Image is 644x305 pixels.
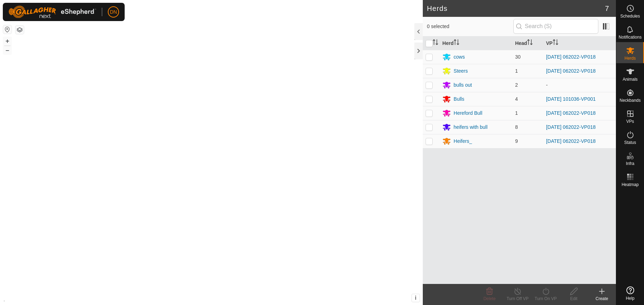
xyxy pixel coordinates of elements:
[515,124,518,130] span: 8
[515,68,518,74] span: 1
[546,110,596,116] a: [DATE] 062022-VP018
[3,25,12,34] button: Reset Map
[3,46,12,54] button: –
[454,81,472,89] div: bulls out
[110,8,117,16] span: DN
[454,95,464,103] div: Bulls
[15,26,24,34] button: Map Layers
[515,110,518,116] span: 1
[588,296,616,302] div: Create
[184,296,210,302] a: Privacy Policy
[532,296,560,302] div: Turn On VP
[624,140,636,145] span: Status
[433,40,438,46] p-sorticon: Activate to sort
[543,37,616,50] th: VP
[454,138,472,145] div: Heifers_
[546,54,596,60] a: [DATE] 062022-VP018
[616,284,644,303] a: Help
[515,82,518,88] span: 2
[527,40,533,46] p-sorticon: Activate to sort
[546,96,596,102] a: [DATE] 101036-VP001
[622,183,639,187] span: Heatmap
[619,35,642,39] span: Notifications
[605,3,609,14] span: 7
[504,296,532,302] div: Turn Off VP
[515,54,521,60] span: 30
[515,138,518,144] span: 9
[454,40,459,46] p-sorticon: Activate to sort
[626,161,634,166] span: Infra
[546,138,596,144] a: [DATE] 062022-VP018
[543,78,616,92] td: -
[412,294,420,302] button: i
[8,6,96,18] img: Gallagher Logo
[626,119,634,124] span: VPs
[415,295,416,301] span: i
[619,98,640,102] span: Neckbands
[440,37,512,50] th: Herd
[624,56,636,60] span: Herds
[620,14,640,18] span: Schedules
[546,124,596,130] a: [DATE] 062022-VP018
[454,110,482,117] div: Hereford Bull
[454,53,465,61] div: cows
[515,96,518,102] span: 4
[623,77,638,81] span: Animals
[513,19,598,34] input: Search (S)
[454,124,488,131] div: heifers with bull
[626,296,635,300] span: Help
[560,296,588,302] div: Edit
[3,37,12,45] button: +
[553,40,558,46] p-sorticon: Activate to sort
[218,296,239,302] a: Contact Us
[512,37,543,50] th: Head
[546,68,596,74] a: [DATE] 062022-VP018
[427,4,605,13] h2: Herds
[454,67,468,75] div: Steers
[484,296,496,301] span: Delete
[427,23,513,30] span: 0 selected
